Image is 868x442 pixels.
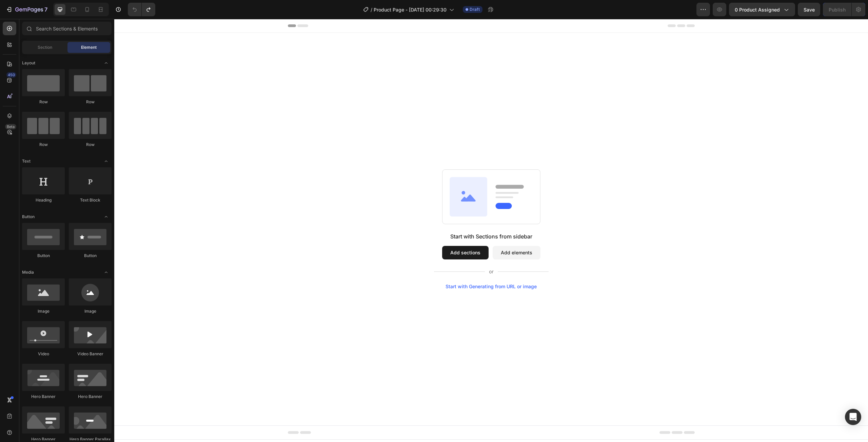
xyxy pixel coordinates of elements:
span: Element [81,44,97,50]
input: Search Sections & Elements [22,22,112,35]
div: Text Block [69,197,112,203]
span: / [371,6,372,13]
div: Image [69,308,112,314]
div: Heading [22,197,65,203]
div: Button [69,253,112,259]
div: Beta [5,124,16,129]
div: 450 [6,72,16,78]
span: 0 product assigned [735,6,780,13]
div: Hero Banner [69,394,112,400]
div: Start with Sections from sidebar [336,213,418,222]
button: Publish [823,3,851,16]
button: Save [798,3,820,16]
span: Section [38,44,52,50]
span: Toggle open [101,156,112,167]
div: Publish [829,6,846,13]
div: Row [69,142,112,148]
div: Hero Banner [22,394,65,400]
span: Text [22,158,31,164]
span: Save [804,7,815,13]
div: Undo/Redo [128,3,155,16]
span: Product Page - [DATE] 00:29:30 [374,6,447,13]
p: 7 [44,5,47,14]
span: Toggle open [101,267,112,278]
span: Layout [22,60,35,66]
div: Video Banner [69,351,112,357]
div: Image [22,308,65,314]
button: Add elements [378,227,426,240]
iframe: Design area [114,19,868,442]
button: Add sections [328,227,374,240]
button: 0 product assigned [729,3,795,16]
div: Button [22,253,65,259]
span: Button [22,214,35,220]
div: Video [22,351,65,357]
div: Row [22,99,65,105]
button: 7 [3,3,51,16]
div: Start with Generating from URL or image [331,265,422,270]
div: Row [22,142,65,148]
span: Media [22,269,34,275]
span: Toggle open [101,211,112,222]
div: Open Intercom Messenger [845,409,861,425]
div: Row [69,99,112,105]
span: Toggle open [101,58,112,68]
span: Draft [470,6,480,13]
